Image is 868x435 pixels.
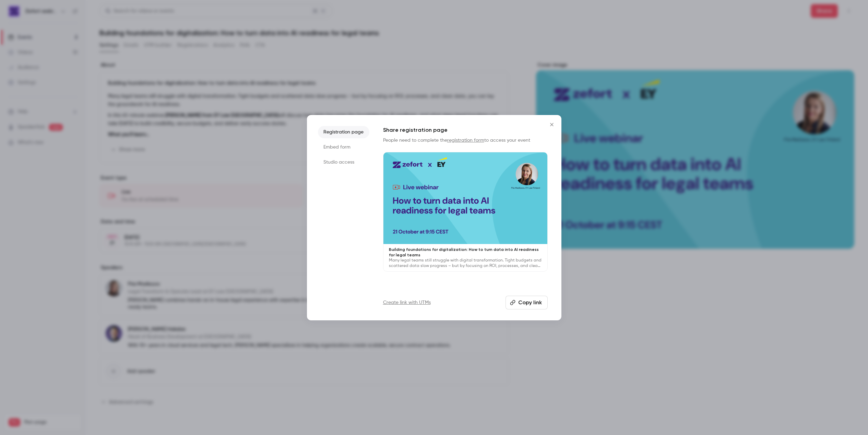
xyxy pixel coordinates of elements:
[383,137,548,144] p: People need to complete the to access your event
[545,118,559,131] button: Close
[447,138,484,143] a: registration form
[318,126,369,138] li: Registration page
[383,126,548,134] h1: Share registration page
[506,296,548,309] button: Copy link
[383,299,431,306] a: Create link with UTMs
[383,152,548,272] a: Building foundations for digitalization: How to turn data into AI readiness for legal teamsMany l...
[318,156,369,168] li: Studio access
[389,247,542,258] p: Building foundations for digitalization: How to turn data into AI readiness for legal teams
[389,258,542,269] p: Many legal teams still struggle with digital transformation. Tight budgets and scattered data slo...
[318,141,369,153] li: Embed form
